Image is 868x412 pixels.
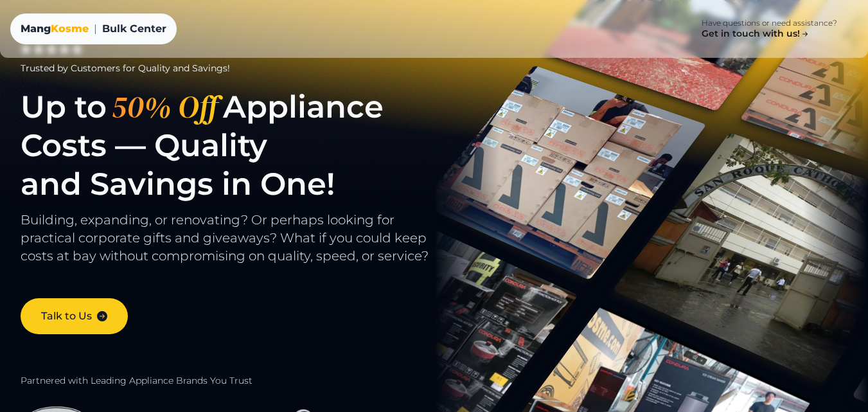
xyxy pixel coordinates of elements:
[21,21,89,37] div: Mang
[21,298,128,334] a: Talk to Us
[102,21,166,37] span: Bulk Center
[702,28,810,40] h4: Get in touch with us!
[21,62,462,75] div: Trusted by Customers for Quality and Savings!
[702,18,837,28] p: Have questions or need assistance?
[94,21,97,37] span: |
[21,87,462,203] h1: Up to Appliance Costs — Quality and Savings in One!
[107,87,223,126] span: 50% Off
[21,211,462,278] p: Building, expanding, or renovating? Or perhaps looking for practical corporate gifts and giveaway...
[51,22,89,35] span: Kosme
[681,10,858,48] a: Have questions or need assistance? Get in touch with us!
[21,21,89,37] a: MangKosme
